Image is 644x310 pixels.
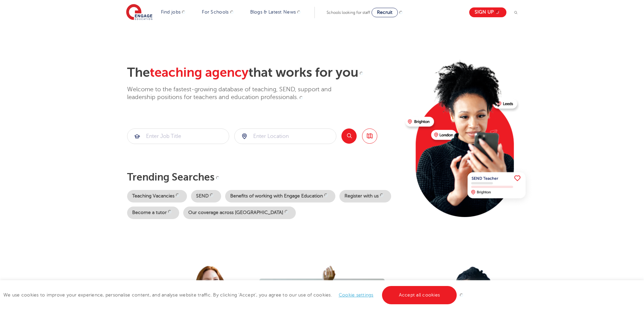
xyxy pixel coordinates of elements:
input: Submit [127,129,229,144]
span: Recruit [377,10,392,15]
a: For Schools [202,9,236,15]
a: Become a tutor [127,207,179,219]
div: Submit [127,128,229,144]
a: Blogs & Latest News [250,9,304,15]
span: We use cookies to improve your experience, personalise content, and analyse website traffic. By c... [3,292,466,297]
a: Benefits of working with Engage Education [225,190,335,202]
input: Submit [235,129,336,144]
a: Recruit [372,8,398,17]
a: Cookie settings [339,292,374,297]
a: Accept all cookies [382,286,457,304]
span: teaching agency [150,65,248,80]
button: Search [341,128,357,144]
a: SEND [191,190,221,202]
a: Teaching Vacancies [127,190,187,202]
a: Sign up [469,7,506,17]
div: Submit [234,128,336,144]
a: Find jobs [161,9,188,15]
p: Trending searches [127,171,400,183]
a: Our coverage across [GEOGRAPHIC_DATA] [183,207,296,219]
img: Engage Education [126,4,152,21]
a: Register with us [339,190,391,202]
h2: The that works for you [127,65,400,80]
span: Schools looking for staff [327,10,370,15]
p: Welcome to the fastest-growing database of teaching, SEND, support and leadership positions for t... [127,86,350,101]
